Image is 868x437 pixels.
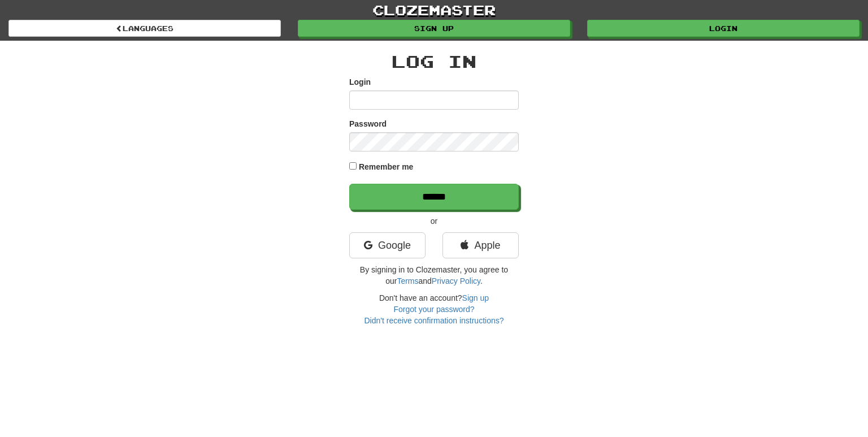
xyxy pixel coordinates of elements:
a: Sign up [462,293,489,302]
h2: Log In [349,52,519,71]
a: Apple [442,232,519,258]
label: Password [349,118,387,129]
a: Forgot your password? [393,305,474,314]
p: By signing in to Clozemaster, you agree to our and . [349,264,519,287]
a: Didn't receive confirmation instructions? [364,316,504,325]
p: or [349,215,519,227]
a: Login [587,20,860,37]
a: Sign up [298,20,570,37]
a: Languages [8,20,281,37]
a: Google [349,232,426,258]
div: Don't have an account? [349,292,519,326]
a: Privacy Policy [432,276,480,285]
label: Login [349,76,371,88]
label: Remember me [359,161,414,172]
a: Terms [397,276,418,285]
